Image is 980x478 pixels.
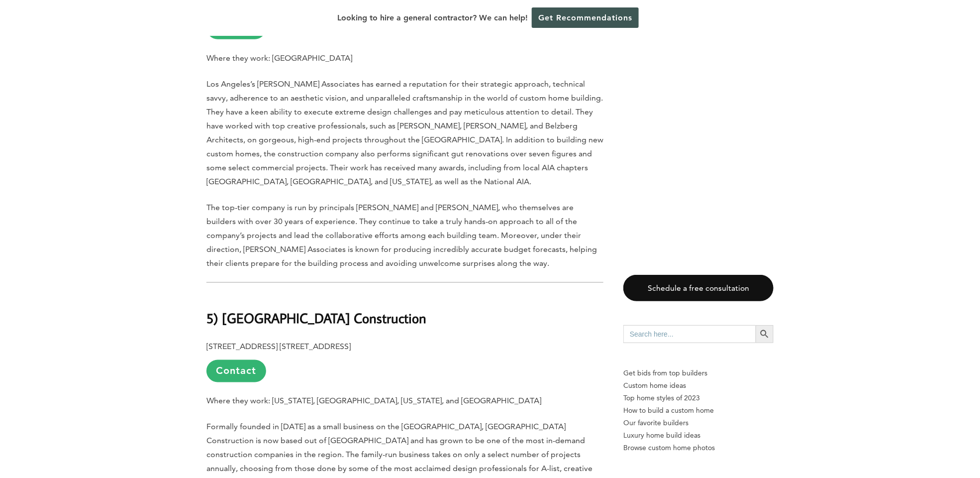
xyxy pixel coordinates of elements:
[759,329,770,340] svg: Search
[206,53,352,63] b: Where they work: [GEOGRAPHIC_DATA]
[206,79,603,186] span: Los Angeles’s [PERSON_NAME] Associates has earned a reputation for their strategic approach, tech...
[623,429,774,442] a: Luxury home build ideas
[623,379,774,392] a: Custom home ideas
[623,404,774,417] a: How to build a custom home
[206,340,603,382] p: [STREET_ADDRESS] [STREET_ADDRESS]
[623,275,774,301] a: Schedule a free consultation
[206,310,426,327] b: 5) [GEOGRAPHIC_DATA] Construction
[623,442,774,454] a: Browse custom home photos
[623,367,774,379] p: Get bids from top builders
[623,392,774,404] a: Top home styles of 2023
[206,203,597,268] span: The top-tier company is run by principals [PERSON_NAME] and [PERSON_NAME], who themselves are bui...
[532,7,639,28] a: Get Recommendations
[789,407,968,466] iframe: Drift Widget Chat Controller
[623,417,774,429] a: Our favorite builders
[206,360,266,382] a: Contact
[623,325,756,343] input: Search here...
[206,396,541,406] b: Where they work: [US_STATE], [GEOGRAPHIC_DATA], [US_STATE], and [GEOGRAPHIC_DATA]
